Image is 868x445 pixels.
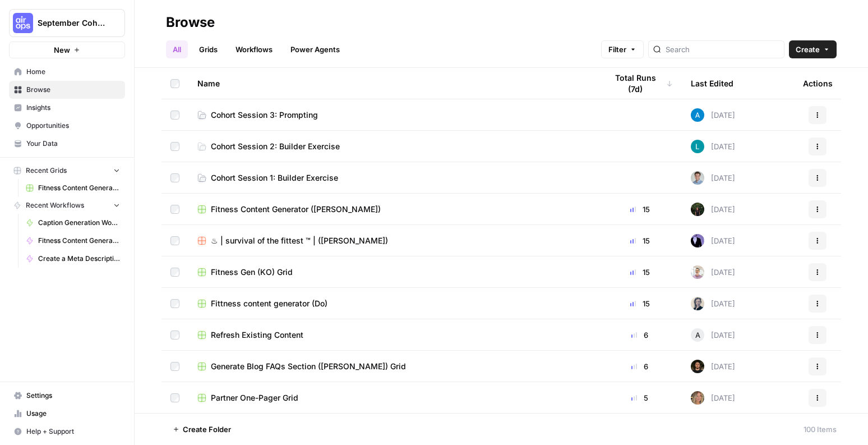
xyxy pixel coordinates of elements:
[691,360,704,373] img: yb40j7jvyap6bv8k3d2kukw6raee
[38,218,120,228] span: Caption Generation Workflow Sample
[26,67,120,77] span: Home
[26,103,120,113] span: Insights
[9,117,125,135] a: Opportunities
[691,140,704,153] img: k0a6gqpjs5gv5ayba30r5s721kqg
[608,44,626,55] span: Filter
[691,203,704,216] img: k4mb3wfmxkkgbto4d7hszpobafmc
[691,108,735,122] div: [DATE]
[9,135,125,153] a: Your Data
[38,17,105,29] span: September Cohort
[26,409,120,419] span: Usage
[211,267,293,278] span: Fitness Gen (KO) Grid
[9,162,125,179] button: Recent Grids
[21,250,125,268] a: Create a Meta Description ([PERSON_NAME])
[211,109,318,121] span: Cohort Session 3: Prompting
[21,214,125,232] a: Caption Generation Workflow Sample
[38,254,120,264] span: Create a Meta Description ([PERSON_NAME])
[26,391,120,401] span: Settings
[211,298,327,309] span: Fittness content generator (Do)
[38,183,120,193] span: Fitness Content Generator ([PERSON_NAME])
[691,265,735,279] div: [DATE]
[691,171,704,185] img: jfqs3079v2d0ynct2zz6w6q7w8l7
[691,171,735,185] div: [DATE]
[607,68,673,99] div: Total Runs (7d)
[601,40,644,58] button: Filter
[695,329,700,341] span: A
[691,234,704,247] img: gx5re2im8333ev5sz1r7isrbl6e6
[796,44,820,55] span: Create
[607,235,673,246] div: 15
[691,68,733,99] div: Last Edited
[9,423,125,441] button: Help + Support
[26,85,120,95] span: Browse
[166,420,238,438] button: Create Folder
[229,40,279,58] a: Workflows
[9,9,125,37] button: Workspace: September Cohort
[607,329,673,341] div: 6
[21,232,125,250] a: Fitness Content Generator ([PERSON_NAME])
[607,204,673,215] div: 15
[197,298,589,309] a: Fittness content generator (Do)
[691,203,735,216] div: [DATE]
[9,63,125,81] a: Home
[691,140,735,153] div: [DATE]
[211,141,340,152] span: Cohort Session 2: Builder Exercise
[197,392,589,403] a: Partner One-Pager Grid
[166,13,215,31] div: Browse
[183,424,231,435] span: Create Folder
[26,200,84,210] span: Recent Workflows
[803,68,833,99] div: Actions
[197,361,589,372] a: Generate Blog FAQs Section ([PERSON_NAME]) Grid
[197,141,589,152] a: Cohort Session 2: Builder Exercise
[26,426,120,437] span: Help + Support
[54,44,70,56] span: New
[9,197,125,214] button: Recent Workflows
[26,121,120,131] span: Opportunities
[26,139,120,149] span: Your Data
[192,40,224,58] a: Grids
[691,234,735,247] div: [DATE]
[13,13,33,33] img: September Cohort Logo
[211,361,406,372] span: Generate Blog FAQs Section ([PERSON_NAME]) Grid
[691,391,704,405] img: 8rfigfr8trd3cogh2dvqan1u3q31
[197,109,589,121] a: Cohort Session 3: Prompting
[9,387,125,405] a: Settings
[691,391,735,405] div: [DATE]
[9,99,125,117] a: Insights
[607,361,673,372] div: 6
[691,297,704,310] img: 2n4aznk1nq3j315p2jgzsow27iki
[21,179,125,197] a: Fitness Content Generator ([PERSON_NAME])
[607,298,673,309] div: 15
[607,267,673,278] div: 15
[197,267,589,278] a: Fitness Gen (KO) Grid
[691,108,704,122] img: o3cqybgnmipr355j8nz4zpq1mc6x
[691,328,735,342] div: [DATE]
[211,172,338,183] span: Cohort Session 1: Builder Exercise
[789,40,837,58] button: Create
[197,329,589,341] a: Refresh Existing Content
[691,360,735,373] div: [DATE]
[211,235,388,246] span: ♨︎ | survival of the fittest ™ | ([PERSON_NAME])
[166,40,188,58] a: All
[691,265,704,279] img: rnewfn8ozkblbv4ke1ie5hzqeirw
[666,44,779,55] input: Search
[9,81,125,99] a: Browse
[211,204,381,215] span: Fitness Content Generator ([PERSON_NAME])
[211,392,298,403] span: Partner One-Pager Grid
[26,166,67,176] span: Recent Grids
[197,235,589,246] a: ♨︎ | survival of the fittest ™ | ([PERSON_NAME])
[804,424,837,435] div: 100 Items
[38,236,120,246] span: Fitness Content Generator ([PERSON_NAME])
[9,42,125,58] button: New
[284,40,347,58] a: Power Agents
[9,405,125,423] a: Usage
[197,172,589,183] a: Cohort Session 1: Builder Exercise
[197,204,589,215] a: Fitness Content Generator ([PERSON_NAME])
[211,329,303,341] span: Refresh Existing Content
[691,297,735,310] div: [DATE]
[607,392,673,403] div: 5
[197,68,589,99] div: Name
